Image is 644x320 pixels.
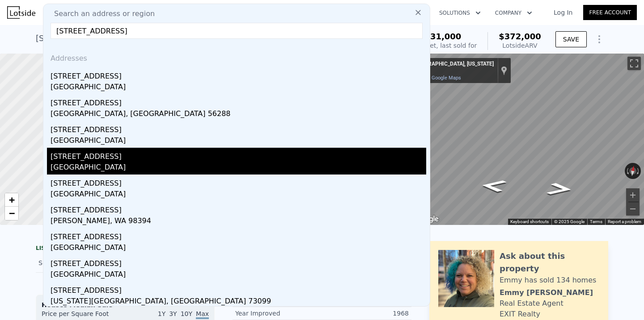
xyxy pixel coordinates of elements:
div: EXIT Realty [500,309,540,320]
a: Show location on map [501,66,507,75]
div: Emmy has sold 134 homes [500,275,596,286]
div: Year Improved [235,309,322,318]
div: Street View [409,54,644,225]
button: Zoom out [626,202,640,216]
div: [GEOGRAPHIC_DATA] [51,162,426,175]
div: Houses Median Sale [42,300,209,309]
div: Lotside ARV [499,41,541,50]
input: Enter an address, city, region, neighborhood or zip code [51,23,423,39]
a: Zoom in [5,193,18,207]
span: Search an address or region [47,8,155,19]
div: Real Estate Agent [500,298,563,309]
span: $372,000 [499,32,541,41]
span: $231,000 [419,32,462,41]
div: [STREET_ADDRESS] [51,67,426,82]
span: 1Y [158,310,165,317]
button: Rotate clockwise [636,163,641,179]
span: © 2025 Google [554,219,585,224]
button: Show Options [590,30,608,48]
div: Sold [38,257,118,269]
span: − [9,208,15,219]
div: [GEOGRAPHIC_DATA] [51,135,426,148]
button: Rotate counterclockwise [625,163,630,179]
div: [STREET_ADDRESS] [51,148,426,162]
div: Addresses [47,46,426,67]
div: [GEOGRAPHIC_DATA], [GEOGRAPHIC_DATA] 56288 [51,108,426,121]
button: Keyboard shortcuts [510,219,549,225]
span: 3Y [169,310,177,317]
div: [STREET_ADDRESS] [51,228,426,242]
button: Zoom in [626,188,640,202]
div: Ask about this property [500,250,599,275]
div: 1968 [322,309,409,318]
div: [GEOGRAPHIC_DATA] [51,269,426,282]
div: [STREET_ADDRESS] [51,282,426,296]
div: [STREET_ADDRESS] [51,175,426,189]
div: [STREET_ADDRESS] , [GEOGRAPHIC_DATA] , IL 60457 [36,32,246,45]
button: Solutions [432,5,488,21]
div: [GEOGRAPHIC_DATA], [US_STATE] [413,61,494,68]
path: Go West [470,176,517,195]
button: SAVE [555,31,587,47]
a: Zoom out [5,207,18,220]
div: Off Market, last sold for [403,41,477,50]
div: [GEOGRAPHIC_DATA] [51,189,426,201]
div: Emmy [PERSON_NAME] [500,287,593,298]
a: Free Account [583,5,637,20]
button: Company [488,5,539,21]
a: Log In [543,8,583,17]
a: Report a problem [608,219,641,224]
div: [GEOGRAPHIC_DATA] [51,82,426,94]
div: [STREET_ADDRESS] [51,94,426,108]
div: [STREET_ADDRESS] [51,201,426,216]
button: Reset the view [628,162,637,179]
img: Lotside [7,6,35,19]
div: [US_STATE][GEOGRAPHIC_DATA], [GEOGRAPHIC_DATA] 73099 [51,296,426,308]
div: Map [409,54,644,225]
a: View on Google Maps [413,75,461,81]
div: [STREET_ADDRESS] [51,121,426,135]
div: [GEOGRAPHIC_DATA] [51,242,426,255]
path: Go East [536,180,584,199]
div: LISTING & SALE HISTORY [36,245,215,254]
a: Terms (opens in new tab) [590,219,602,224]
div: [STREET_ADDRESS] [51,255,426,269]
div: [PERSON_NAME], WA 98394 [51,216,426,228]
span: + [9,194,15,205]
span: Max [196,310,209,319]
span: 10Y [181,310,192,317]
button: Toggle fullscreen view [627,57,641,70]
